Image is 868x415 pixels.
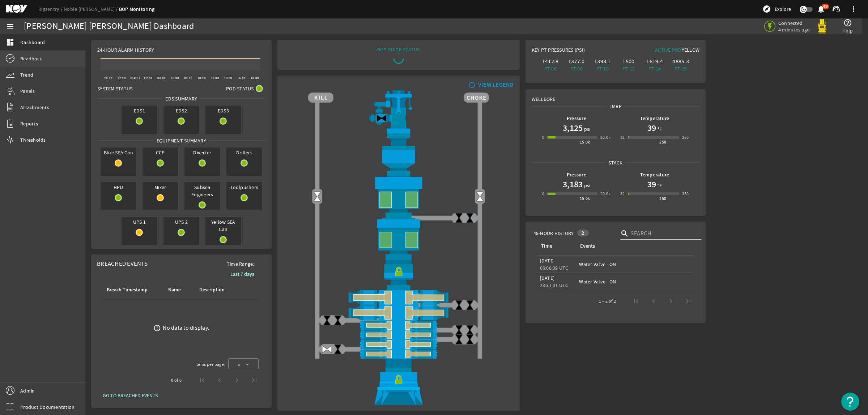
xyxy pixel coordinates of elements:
[6,22,14,31] mat-icon: menu
[97,389,163,402] button: GO TO BREACHED EVENTS
[464,213,475,223] img: ValveClose.png
[579,278,691,285] div: Water Valve - ON
[845,0,862,18] button: more_vert
[640,115,669,122] b: Temperature
[168,286,181,294] div: Name
[775,5,791,13] span: Explore
[332,344,343,355] img: ValveClose.png
[563,179,583,190] h1: 3,183
[464,325,475,335] img: ValveClose.png
[580,195,590,202] div: 15.0k
[478,81,514,89] div: VIEW LEGEND
[308,320,489,330] img: PipeRamOpenBlock.png
[104,76,112,80] text: 20:00
[103,392,158,399] span: GO TO BREACHED EVENTS
[154,137,209,144] span: Equipment Summary
[97,85,132,92] span: System Status
[620,229,629,238] i: search
[97,260,148,268] span: Breached Events
[163,106,199,116] span: EDS2
[655,47,682,53] span: Active Pod
[184,76,192,80] text: 08:00
[118,76,126,80] text: 22:00
[682,47,700,53] span: Yellow
[600,134,611,141] div: 20.0k
[308,305,489,320] img: ShearRamOpenBlock.png
[20,71,33,78] span: Trend
[540,257,555,264] legacy-datetime-component: [DATE]
[142,147,178,158] span: CCP
[198,286,234,294] div: Description
[647,179,656,190] h1: 39
[163,324,209,331] div: No data to display.
[591,58,614,65] div: 1393.1
[643,58,666,65] div: 1619.4
[579,242,688,250] div: Events
[308,330,489,340] img: PipeRamOpenBlock.png
[778,26,810,33] span: 4 minutes ago
[20,55,42,62] span: Readback
[591,65,614,72] div: PT-10
[167,286,190,294] div: Name
[817,5,825,13] mat-icon: notifications
[163,217,199,227] span: UPS 2
[843,18,852,27] mat-icon: help_outline
[24,23,194,30] div: [PERSON_NAME] [PERSON_NAME] Dashboard
[142,182,178,192] span: Mixer
[308,260,489,290] img: RiserConnectorLock.png
[630,229,695,238] input: Search
[606,159,625,166] span: Stack
[38,6,64,12] a: Rigsentry
[308,90,489,133] img: RiserAdapter.png
[211,76,219,80] text: 12:00
[600,190,611,197] div: 20.0k
[467,82,476,88] mat-icon: info_outline
[20,387,35,394] span: Admin
[526,90,706,103] div: Wellbore
[454,300,464,311] img: ValveClose.png
[533,230,574,237] span: 48-Hour History
[20,104,49,111] span: Attachments
[308,133,489,175] img: FlexJoint.png
[817,5,825,13] button: 49
[659,138,666,146] div: 250
[312,191,323,202] img: Valve2Open.png
[580,138,590,146] div: 15.0k
[97,46,154,54] span: 24-Hour Alarm History
[171,76,179,80] text: 06:00
[579,261,691,268] div: Water Valve - ON
[153,324,161,332] mat-icon: error_outline
[580,242,595,250] div: Events
[20,39,45,46] span: Dashboard
[226,182,262,192] span: Toolpushers
[540,242,571,250] div: Time
[759,3,794,15] button: Explore
[226,147,262,158] span: Drillers
[454,334,464,345] img: ValveClose.png
[656,182,662,189] span: °F
[542,190,544,197] div: 0
[620,190,625,197] div: 32
[617,65,640,72] div: PT-12
[778,20,810,26] span: Connected
[184,182,220,200] span: Subsea Engineers
[199,286,225,294] div: Description
[464,334,475,345] img: ValveClose.png
[540,282,569,288] legacy-datetime-component: 23:31:01 UTC
[20,403,75,411] span: Product Documentation
[377,46,420,53] div: BOP STACK STATUS
[617,58,640,65] div: 1500
[205,106,241,116] span: EDS3
[620,134,625,141] div: 32
[640,171,669,178] b: Temperature
[205,217,241,234] span: Yellow SEA Can
[475,191,485,202] img: Valve2Open.png
[308,176,489,218] img: UpperAnnularOpen.png
[464,300,475,311] img: ValveClose.png
[308,359,489,405] img: WellheadConnectorLock.png
[841,393,859,411] button: Open Resource Center
[539,65,562,72] div: PT-06
[599,298,616,305] div: 1 – 2 of 2
[130,76,140,80] text: [DATE]
[197,76,206,80] text: 10:00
